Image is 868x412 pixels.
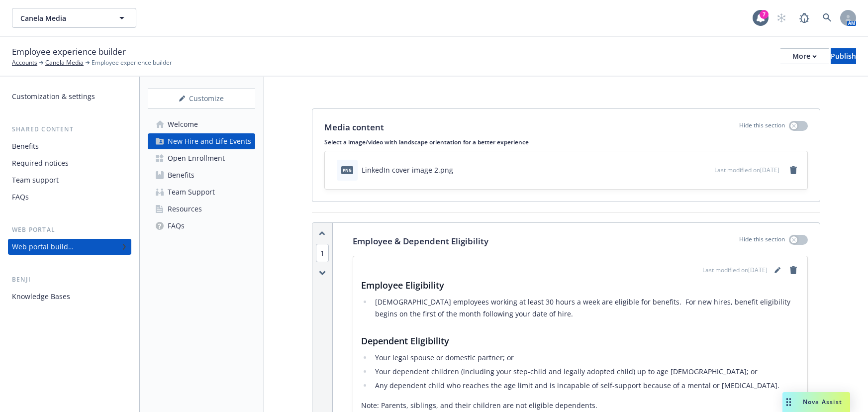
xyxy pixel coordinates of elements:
[12,155,69,171] div: Required notices
[8,124,131,134] div: Shared content
[12,58,37,67] a: Accounts
[8,275,131,285] div: Benji
[168,184,215,200] div: Team Support
[12,8,136,28] button: Canela Media
[739,235,785,248] p: Hide this section
[148,167,255,183] a: Benefits
[361,400,799,412] p: Note: Parents, siblings, and their children are not eligible dependents.
[148,150,255,166] a: Open Enrollment
[12,239,74,255] div: Web portal builder
[361,334,799,348] h3: Dependent Eligibility
[831,48,856,64] button: Publish
[316,244,329,262] span: 1
[714,166,779,174] span: Last modified on [DATE]
[168,150,225,166] div: Open Enrollment
[92,58,172,67] span: Employee experience builder
[20,13,106,23] span: Canela Media
[772,8,791,28] a: Start snowing
[702,266,768,275] span: Last modified on [DATE]
[148,116,255,132] a: Welcome
[168,116,198,132] div: Welcome
[831,49,856,64] div: Publish
[12,189,29,205] div: FAQs
[353,235,488,248] p: Employee & Dependent Eligibility
[8,189,131,205] a: FAQs
[817,8,837,28] a: Search
[148,201,255,217] a: Resources
[787,164,799,176] a: remove
[372,352,799,364] li: Your legal spouse or domestic partner; or
[168,133,251,149] div: New Hire and Life Events
[12,89,95,104] div: Customization & settings
[341,166,353,174] span: png
[787,264,799,276] a: remove
[316,248,329,258] button: 1
[148,89,255,108] button: Customize
[8,172,131,188] a: Team support
[12,45,126,58] span: Employee experience builder
[324,121,384,134] p: Media content
[794,8,814,28] a: Report a Bug
[739,121,785,134] p: Hide this section
[685,165,693,175] button: download file
[780,48,829,64] button: More
[760,10,769,19] div: 7
[701,165,710,175] button: preview file
[362,165,453,175] div: LinkedIn cover image 2.png
[782,392,850,412] button: Nova Assist
[372,380,799,392] li: Any dependent child who reaches the age limit and is incapable of self-support because of a menta...
[148,184,255,200] a: Team Support
[372,296,799,320] li: [DEMOGRAPHIC_DATA] employees working at least 30 hours a week are eligible for benefits. For new ...
[168,167,194,183] div: Benefits
[168,218,185,234] div: FAQs
[8,155,131,171] a: Required notices
[8,89,131,104] a: Customization & settings
[782,392,795,412] div: Drag to move
[12,138,39,154] div: Benefits
[8,289,131,305] a: Knowledge Bases
[12,172,59,188] div: Team support
[792,49,817,64] div: More
[148,218,255,234] a: FAQs
[324,138,808,146] p: Select a image/video with landscape orientation for a better experience
[168,201,202,217] div: Resources
[8,138,131,154] a: Benefits
[12,289,70,305] div: Knowledge Bases
[372,366,799,378] li: Your dependent children (including your step-child and legally adopted child) up to age [DEMOGRAP...
[803,398,842,406] span: Nova Assist
[772,264,783,276] a: editPencil
[148,133,255,149] a: New Hire and Life Events
[8,225,131,235] div: Web portal
[361,278,799,292] h3: Employee Eligibility
[45,58,84,67] a: Canela Media
[8,239,131,255] a: Web portal builder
